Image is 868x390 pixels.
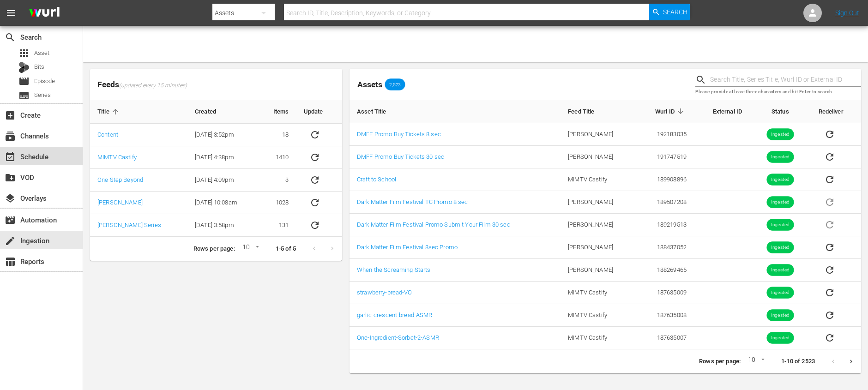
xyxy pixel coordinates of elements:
td: MIMTV Castify [561,282,636,304]
a: [PERSON_NAME] [97,199,143,206]
td: MIMTV Castify [561,304,636,327]
th: Status [749,100,811,123]
a: Sign Out [835,9,859,17]
span: Ingested [766,199,794,206]
span: 2,523 [385,82,405,87]
td: 187635007 [636,327,694,349]
span: Ingested [766,131,794,138]
a: Dark Matter Film Festival 8sec Promo [357,244,458,251]
td: [DATE] 4:09pm [187,169,259,192]
th: External ID [694,100,749,123]
span: Ingested [766,222,794,228]
span: Create [5,110,16,121]
span: Ingested [766,335,794,342]
a: garlic-crescent-bread-ASMR [357,312,433,318]
p: 1-5 of 5 [276,245,296,253]
td: 189219513 [636,214,694,236]
span: Episode [18,76,30,87]
a: Dark Matter Film Festival Promo Submit Your Film 30 sec [357,221,510,228]
p: Please provide at least three characters and hit Enter to search [695,88,861,96]
p: 1-10 of 2523 [781,357,815,366]
span: Assets [357,80,382,89]
td: [PERSON_NAME] [561,259,636,282]
td: MIMTV Castify [561,168,636,191]
span: Ingested [766,267,794,274]
img: ans4CAIJ8jUAAAAAAAAAAAAAAAAAAAAAAAAgQb4GAAAAAAAAAAAAAAAAAAAAAAAAJMjXAAAAAAAAAAAAAAAAAAAAAAAAgAT5G... [22,2,66,24]
a: [PERSON_NAME] Series [97,222,161,228]
td: 187635008 [636,304,694,327]
button: Search [649,4,690,20]
span: Ingested [766,154,794,161]
span: Series [34,90,51,100]
span: Episode [34,77,55,86]
span: Ingested [766,289,794,296]
a: strawberry-bread-VO [357,289,412,296]
span: Ingestion [5,235,16,246]
td: [PERSON_NAME] [561,236,636,259]
th: Feed Title [561,100,636,123]
span: Asset [34,48,49,58]
a: Content [97,131,118,138]
span: Asset [18,48,30,59]
span: Search [5,32,16,43]
span: Overlays [5,193,16,204]
span: Ingested [766,312,794,319]
td: 1028 [259,192,296,214]
div: Bits [18,62,30,73]
td: [PERSON_NAME] [561,191,636,214]
a: Dark Matter Film Festival TC Promo 8 sec [357,198,468,205]
td: 188269465 [636,259,694,282]
a: Craft to School [357,176,396,183]
span: (updated every 15 minutes) [119,82,187,90]
td: 189908896 [636,168,694,191]
td: MIMTV Castify [561,327,636,349]
td: [DATE] 3:52pm [187,124,259,146]
td: 191747519 [636,146,694,168]
a: One Step Beyond [97,176,143,183]
div: 10 [239,242,261,256]
td: [PERSON_NAME] [561,146,636,168]
span: Title [97,108,121,116]
td: [DATE] 4:38pm [187,146,259,169]
span: Series [18,90,30,101]
td: [PERSON_NAME] [561,214,636,236]
span: Asset Title [357,107,398,115]
span: Ingested [766,244,794,251]
span: Reports [5,256,16,267]
td: 131 [259,214,296,237]
a: DMFF Promo Buy Tickets 30 sec [357,153,444,160]
button: Next page [842,353,860,371]
p: Rows per page: [193,245,235,253]
td: [DATE] 3:58pm [187,214,259,237]
td: 192183035 [636,123,694,146]
td: 188437052 [636,236,694,259]
a: DMFF Promo Buy Tickets 8 sec [357,131,441,138]
span: Feeds [90,77,342,92]
span: Created [195,108,228,116]
td: 189507208 [636,191,694,214]
td: 187635009 [636,282,694,304]
span: Channels [5,131,16,142]
td: [DATE] 10:08am [187,192,259,214]
td: 3 [259,169,296,192]
td: 1410 [259,146,296,169]
span: Search [663,4,687,20]
span: Wurl ID [655,107,687,115]
span: VOD [5,172,16,183]
a: MIMTV Castify [97,154,137,161]
table: sticky table [350,100,861,349]
input: Search Title, Series Title, Wurl ID or External ID [710,73,861,87]
th: Items [259,100,296,124]
td: 18 [259,124,296,146]
span: Automation [5,215,16,226]
span: Ingested [766,176,794,183]
table: sticky table [90,100,342,237]
th: Update [296,100,342,124]
span: Bits [34,62,44,72]
a: One-Ingredient-Sorbet-2-ASMR [357,334,439,341]
span: Schedule [5,151,16,162]
span: menu [6,7,17,18]
p: Rows per page: [699,357,741,366]
th: Redeliver [811,100,861,123]
span: Asset is in future lineups. Remove all episodes that contain this asset before redelivering [819,221,841,228]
